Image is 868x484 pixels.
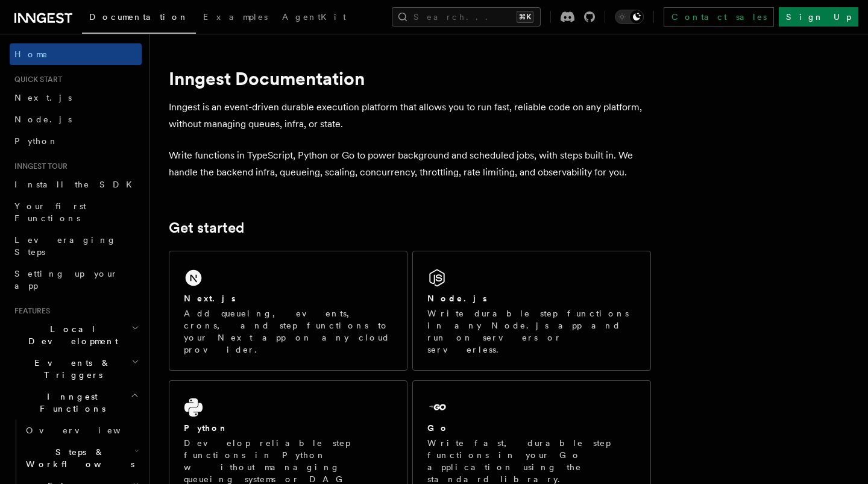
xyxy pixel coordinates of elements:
[10,174,142,195] a: Install the SDK
[21,441,142,475] button: Steps & Workflows
[10,195,142,229] a: Your first Functions
[21,446,134,470] span: Steps & Workflows
[89,12,189,22] span: Documentation
[14,48,48,60] span: Home
[169,68,651,89] h1: Inngest Documentation
[196,4,275,33] a: Examples
[169,99,651,133] p: Inngest is an event-driven durable execution platform that allows you to run fast, reliable code ...
[10,162,68,171] span: Inngest tour
[10,130,142,152] a: Python
[14,201,86,223] span: Your first Functions
[10,352,142,386] button: Events & Triggers
[10,391,130,415] span: Inngest Functions
[14,269,118,291] span: Setting up your app
[392,7,541,27] button: Search...⌘K
[14,136,58,146] span: Python
[10,263,142,297] a: Setting up your app
[10,386,142,420] button: Inngest Functions
[10,318,142,352] button: Local Development
[26,426,150,435] span: Overview
[10,323,131,347] span: Local Development
[427,422,449,434] h2: Go
[779,7,858,27] a: Sign Up
[275,4,353,33] a: AgentKit
[184,422,228,434] h2: Python
[82,4,196,34] a: Documentation
[10,108,142,130] a: Node.js
[14,235,116,257] span: Leveraging Steps
[203,12,268,22] span: Examples
[427,307,636,356] p: Write durable step functions in any Node.js app and run on servers or serverless.
[517,11,533,23] kbd: ⌘K
[427,292,487,304] h2: Node.js
[412,251,651,371] a: Node.jsWrite durable step functions in any Node.js app and run on servers or serverless.
[10,43,142,65] a: Home
[184,292,236,304] h2: Next.js
[184,307,392,356] p: Add queueing, events, crons, and step functions to your Next app on any cloud provider.
[21,420,142,441] a: Overview
[10,87,142,108] a: Next.js
[14,115,72,124] span: Node.js
[169,251,407,371] a: Next.jsAdd queueing, events, crons, and step functions to your Next app on any cloud provider.
[282,12,346,22] span: AgentKit
[14,180,139,189] span: Install the SDK
[10,229,142,263] a: Leveraging Steps
[169,219,244,236] a: Get started
[14,93,72,102] span: Next.js
[169,147,651,181] p: Write functions in TypeScript, Python or Go to power background and scheduled jobs, with steps bu...
[10,75,62,84] span: Quick start
[10,357,131,381] span: Events & Triggers
[615,10,644,24] button: Toggle dark mode
[664,7,774,27] a: Contact sales
[10,306,50,316] span: Features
